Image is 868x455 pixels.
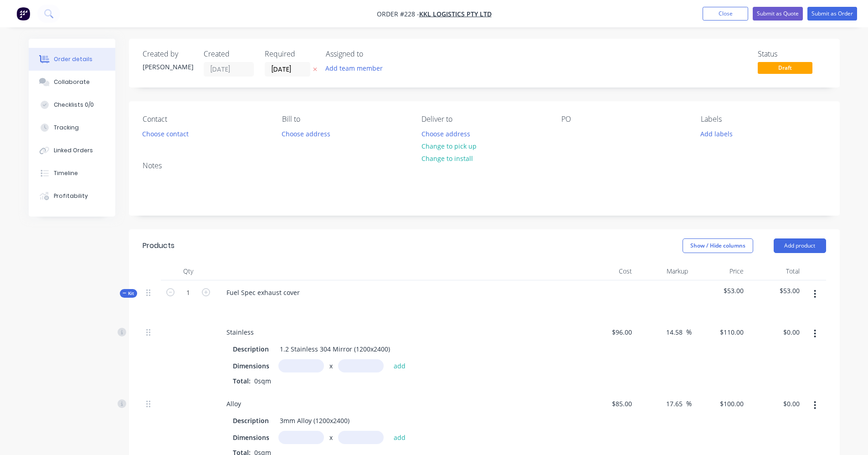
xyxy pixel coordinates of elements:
div: 1.2 Stainless 304 Mirror (1200x2400) [276,342,394,356]
div: Fuel Spec exhaust cover [219,286,307,299]
button: Linked Orders [29,139,115,162]
div: Markup [636,262,692,280]
button: Choose contact [137,127,193,140]
button: Change to pick up [416,140,481,152]
button: Collaborate [29,71,115,93]
div: Contact [143,115,267,124]
button: add [389,431,411,443]
span: % [686,327,692,337]
img: Factory [16,7,30,21]
div: Profitability [54,192,88,200]
button: Order details [29,48,115,71]
span: 0sqm [251,377,275,385]
div: Created by [143,50,193,58]
span: Kit [123,290,134,297]
span: Dimensions [233,361,269,371]
a: KKL Logistics Pty Ltd [419,10,492,18]
span: x [329,361,333,371]
button: Checklists 0/0 [29,93,115,116]
button: Change to install [416,152,478,165]
div: Labels [701,115,826,124]
span: $53.00 [751,286,800,295]
span: $53.00 [695,286,744,295]
button: Show / Hide columns [683,238,753,253]
div: Status [758,50,826,58]
div: Qty [161,262,216,280]
div: Total [747,262,803,280]
button: Add labels [696,127,738,140]
button: Close [703,7,748,21]
span: Dimensions [233,433,269,442]
span: x [329,433,333,442]
div: Created [204,50,254,58]
button: Tracking [29,116,115,139]
div: Cost [580,262,636,280]
button: Choose address [416,127,475,140]
button: Add team member [326,62,388,74]
button: Add team member [320,62,387,74]
div: Timeline [54,169,78,177]
iframe: Intercom live chat [837,424,859,446]
button: add [389,359,411,372]
div: Linked Orders [54,146,93,155]
div: Stainless [219,326,261,339]
div: [PERSON_NAME] [143,62,193,72]
div: Checklists 0/0 [54,101,94,109]
div: Deliver to [421,115,546,124]
span: Total: [233,377,251,385]
span: Draft [758,62,812,73]
div: Price [692,262,748,280]
span: % [686,398,692,409]
button: Profitability [29,185,115,207]
div: Description [229,414,272,427]
div: PO [561,115,686,124]
div: Bill to [282,115,407,124]
div: Notes [143,161,826,170]
div: 3mm Alloy (1200x2400) [276,414,353,427]
div: Kit [120,289,137,298]
div: Assigned to [326,50,417,58]
div: Products [143,240,175,251]
div: Collaborate [54,78,90,86]
button: Submit as Order [807,7,857,21]
button: Timeline [29,162,115,185]
span: Order #228 - [377,10,419,18]
button: Choose address [277,127,335,140]
button: Add product [774,238,826,253]
div: Description [229,342,272,356]
div: Order details [54,55,92,63]
div: Required [265,50,315,58]
div: Alloy [219,397,248,410]
div: Tracking [54,124,79,132]
button: Submit as Quote [753,7,803,21]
